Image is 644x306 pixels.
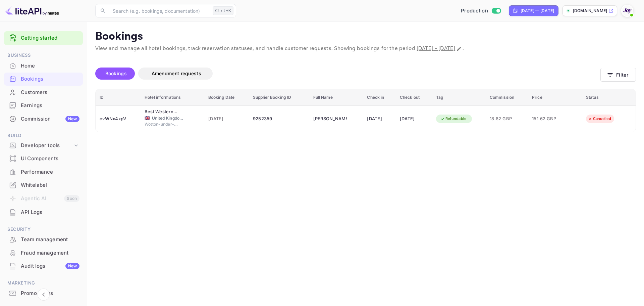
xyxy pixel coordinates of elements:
[21,142,73,149] div: Developer tools
[4,113,83,126] div: CommissionNew
[582,89,636,106] th: Status
[4,59,83,72] a: Home
[21,262,79,270] div: Audit logs
[65,116,79,122] div: New
[253,114,305,124] div: 9252359
[145,121,178,127] span: Wotton-under-Edge
[208,115,245,123] span: [DATE]
[21,62,79,70] div: Home
[21,236,79,244] div: Team management
[4,73,83,85] a: Bookings
[213,6,233,15] div: Ctrl+K
[152,115,185,121] span: United Kingdom of [GEOGRAPHIC_DATA] and [GEOGRAPHIC_DATA]
[145,116,150,120] span: United Kingdom of Great Britain and Northern Ireland
[4,59,83,73] div: Home
[100,114,137,124] div: cvWNx4xpV
[400,114,428,124] div: [DATE]
[584,115,615,123] div: Cancelled
[21,155,79,163] div: UI Components
[309,89,363,106] th: Full Name
[38,289,50,301] button: Collapse navigation
[145,108,178,115] div: Best Western Bristol North The Gables Hotel
[573,8,607,14] p: [DOMAIN_NAME]
[4,31,83,45] div: Getting started
[313,114,347,124] div: Rebecca Staniforth
[600,68,636,82] button: Filter
[5,5,59,16] img: LiteAPI logo
[4,179,83,191] a: Whitelabel
[4,260,83,272] a: Audit logsNew
[532,115,566,123] span: 151.62 GBP
[4,226,83,233] span: Security
[65,263,79,269] div: New
[367,114,391,124] div: [DATE]
[363,89,395,106] th: Check in
[4,206,83,219] div: API Logs
[95,30,636,43] p: Bookings
[4,152,83,165] div: UI Components
[458,7,503,15] div: Switch to Sandbox mode
[461,7,488,15] span: Production
[456,45,463,52] button: Change date range
[21,102,79,110] div: Earnings
[622,5,633,16] img: With Joy
[21,75,79,83] div: Bookings
[95,45,636,53] p: View and manage all hotel bookings, track reservation statuses, and handle customer requests. Sho...
[4,233,83,246] a: Team management
[21,249,79,257] div: Fraud management
[4,287,83,300] div: Promo codes
[486,89,528,106] th: Commission
[204,89,249,106] th: Booking Date
[490,115,524,123] span: 18.62 GBP
[4,113,83,125] a: CommissionNew
[528,89,582,106] th: Price
[396,89,432,106] th: Check out
[521,8,554,14] div: [DATE] — [DATE]
[4,206,83,218] a: API Logs
[4,279,83,287] span: Marketing
[4,86,83,99] div: Customers
[21,34,79,42] a: Getting started
[21,115,79,123] div: Commission
[4,247,83,260] div: Fraud management
[21,290,79,297] div: Promo codes
[4,287,83,299] a: Promo codes
[109,4,210,17] input: Search (e.g. bookings, documentation)
[4,86,83,98] a: Customers
[21,168,79,176] div: Performance
[21,181,79,189] div: Whitelabel
[141,89,204,106] th: Hotel informations
[4,247,83,259] a: Fraud management
[4,140,83,151] div: Developer tools
[436,115,471,123] div: Refundable
[96,89,636,132] table: booking table
[95,68,600,80] div: account-settings tabs
[4,166,83,178] a: Performance
[4,73,83,86] div: Bookings
[432,89,486,106] th: Tag
[4,99,83,112] div: Earnings
[4,152,83,165] a: UI Components
[4,179,83,192] div: Whitelabel
[4,99,83,112] a: Earnings
[21,209,79,216] div: API Logs
[4,260,83,273] div: Audit logsNew
[105,71,127,76] span: Bookings
[21,89,79,96] div: Customers
[152,71,201,76] span: Amendment requests
[417,45,455,52] span: [DATE] - [DATE]
[4,52,83,59] span: Business
[249,89,309,106] th: Supplier Booking ID
[96,89,141,106] th: ID
[4,132,83,139] span: Build
[4,166,83,179] div: Performance
[4,233,83,246] div: Team management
